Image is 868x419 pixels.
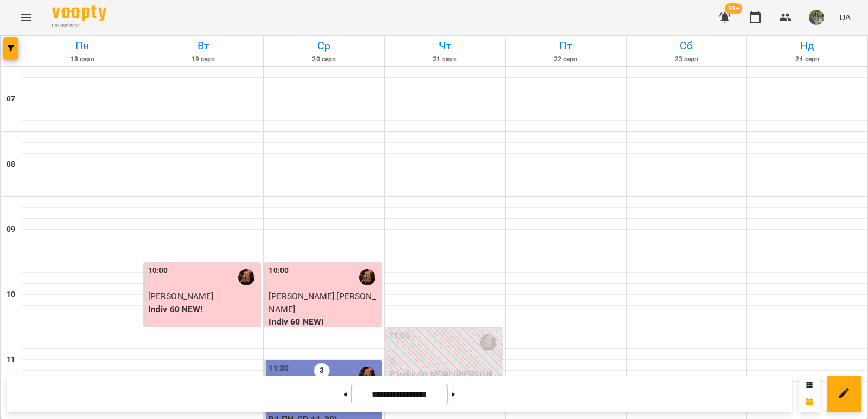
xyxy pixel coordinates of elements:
[314,363,330,379] label: 3
[148,303,259,316] p: Indiv 60 NEW!
[269,315,380,328] p: Indiv 60 NEW!
[749,54,866,65] h6: 24 серп
[7,289,15,301] h6: 10
[390,330,410,342] label: 11:00
[480,334,496,351] img: Завада Аня
[238,269,254,285] img: Завада Аня
[7,224,15,236] h6: 09
[7,93,15,105] h6: 07
[809,10,824,25] img: 82b6375e9aa1348183c3d715e536a179.jpg
[269,291,375,314] span: [PERSON_NAME] [PERSON_NAME]
[145,37,262,54] h6: Вт
[628,54,745,65] h6: 23 серп
[835,7,855,27] button: UA
[265,54,382,65] h6: 20 серп
[390,355,501,368] p: 0
[148,291,214,301] span: [PERSON_NAME]
[390,368,501,393] p: P.Indiv 60 NEW! ([PERSON_NAME] та [PERSON_NAME])
[386,37,503,54] h6: Чт
[359,269,375,285] img: Завада Аня
[628,37,745,54] h6: Сб
[24,54,141,65] h6: 18 серп
[148,265,168,277] label: 10:00
[269,265,289,277] label: 10:00
[507,37,624,54] h6: Пт
[386,54,503,65] h6: 21 серп
[725,3,743,14] span: 99+
[7,354,15,366] h6: 11
[7,158,15,170] h6: 08
[145,54,262,65] h6: 19 серп
[507,54,624,65] h6: 22 серп
[24,37,141,54] h6: Пн
[265,37,382,54] h6: Ср
[839,11,851,23] span: UA
[359,367,375,383] img: Завада Аня
[749,37,866,54] h6: Нд
[269,363,289,374] label: 11:30
[52,5,106,21] img: Voopty Logo
[13,4,39,30] button: Menu
[52,22,106,29] span: For Business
